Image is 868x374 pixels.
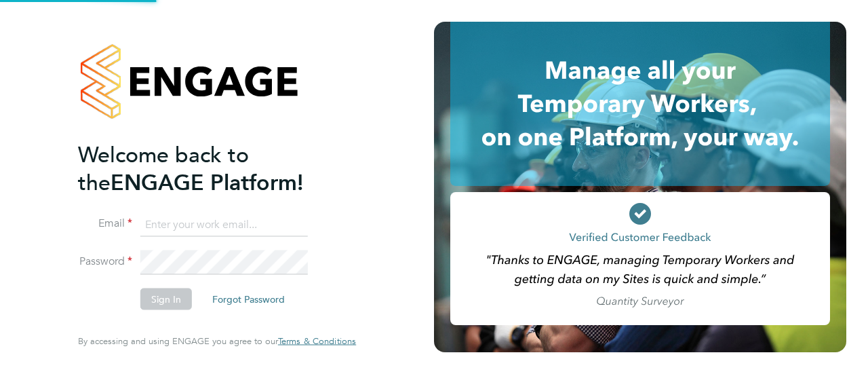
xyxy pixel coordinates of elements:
[78,141,249,195] span: Welcome back to the
[278,335,356,347] span: Terms & Conditions
[78,255,132,269] label: Password
[140,288,192,310] button: Sign In
[78,335,356,347] span: By accessing and using ENGAGE you agree to our
[201,288,296,310] button: Forgot Password
[278,336,356,347] a: Terms & Conditions
[78,141,342,196] h2: ENGAGE Platform!
[140,212,308,237] input: Enter your work email...
[78,217,132,231] label: Email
